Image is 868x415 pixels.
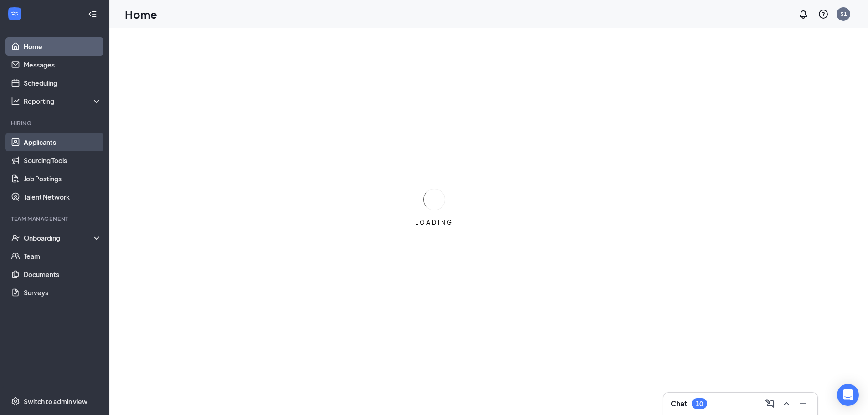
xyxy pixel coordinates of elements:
[88,10,97,19] svg: Collapse
[24,169,102,188] a: Job Postings
[24,74,102,92] a: Scheduling
[24,247,102,265] a: Team
[10,9,19,18] svg: WorkstreamLogo
[24,233,94,242] div: Onboarding
[696,400,703,408] div: 10
[818,9,829,20] svg: QuestionInfo
[24,151,102,169] a: Sourcing Tools
[837,384,859,406] div: Open Intercom Messenger
[781,398,792,409] svg: ChevronUp
[11,233,20,242] svg: UserCheck
[24,56,102,74] a: Messages
[24,283,102,302] a: Surveys
[24,133,102,151] a: Applicants
[11,215,100,223] div: Team Management
[763,396,777,411] button: ComposeMessage
[24,397,87,406] div: Switch to admin view
[24,37,102,56] a: Home
[11,397,20,406] svg: Settings
[125,6,157,22] h1: Home
[24,188,102,206] a: Talent Network
[798,9,809,20] svg: Notifications
[765,398,776,409] svg: ComposeMessage
[797,398,808,409] svg: Minimize
[24,97,102,106] div: Reporting
[24,265,102,283] a: Documents
[840,10,847,18] div: S1
[11,119,100,127] div: Hiring
[411,219,457,226] div: LOADING
[779,396,794,411] button: ChevronUp
[11,97,20,106] svg: Analysis
[671,399,687,409] h3: Chat
[796,396,810,411] button: Minimize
